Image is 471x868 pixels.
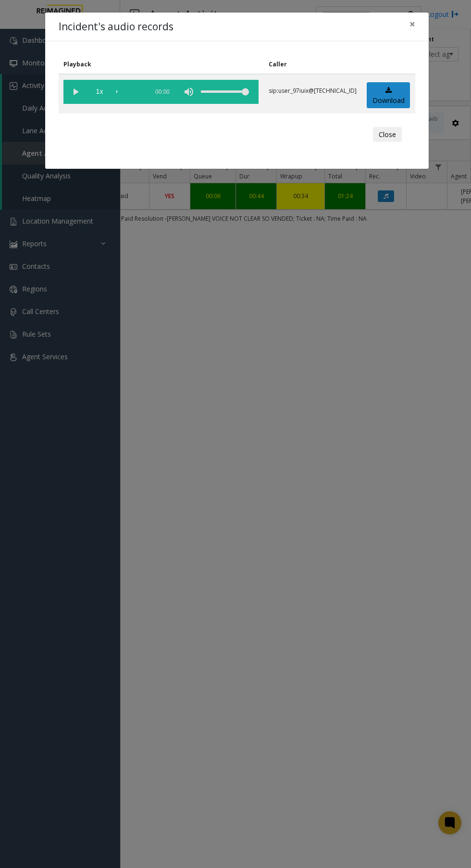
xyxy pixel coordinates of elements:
[59,55,264,74] th: Playback
[59,19,174,35] h4: Incident's audio records
[373,127,402,142] button: Close
[269,87,357,95] p: sip:user_97iuix@[TECHNICAL_ID]
[201,80,249,104] div: volume level
[367,82,410,109] a: Download
[264,55,362,74] th: Caller
[403,13,422,36] button: Close
[409,17,415,31] span: ×
[116,80,143,104] div: scrub bar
